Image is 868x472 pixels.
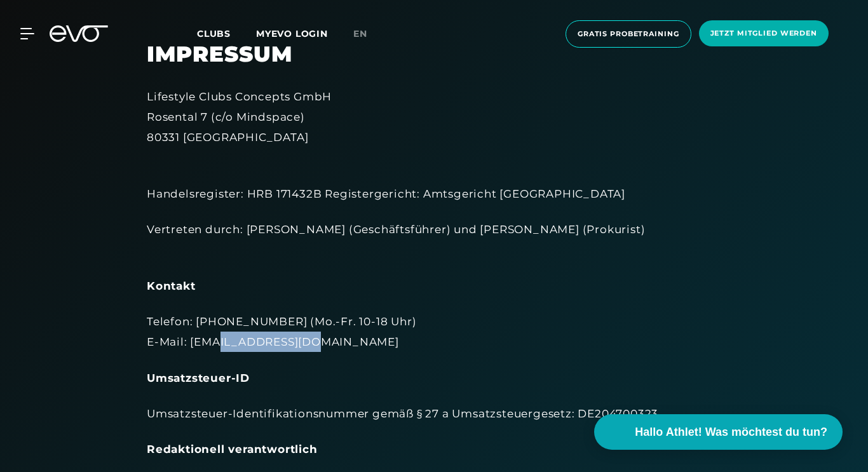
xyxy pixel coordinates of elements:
span: Clubs [197,28,231,39]
div: Handelsregister: HRB 171432B Registergericht: Amtsgericht [GEOGRAPHIC_DATA] [147,163,721,205]
span: Jetzt Mitglied werden [710,28,817,39]
div: Telefon: [PHONE_NUMBER] (Mo.-Fr. 10-18 Uhr) E-Mail: [EMAIL_ADDRESS][DOMAIN_NAME] [147,311,721,353]
div: Umsatzsteuer-Identifikationsnummer gemäß § 27 a Umsatzsteuergesetz: DE204700323 [147,403,721,424]
span: en [353,28,367,39]
span: Hallo Athlet! Was möchtest du tun? [635,424,827,441]
strong: Umsatzsteuer-ID [147,372,250,384]
a: MYEVO LOGIN [256,28,328,39]
strong: Kontakt [147,280,196,292]
a: en [353,27,383,41]
div: Vertreten durch: [PERSON_NAME] (Geschäftsführer) und [PERSON_NAME] (Prokurist) [147,219,721,260]
span: Gratis Probetraining [578,29,679,39]
a: Gratis Probetraining [562,20,695,48]
button: Hallo Athlet! Was möchtest du tun? [594,414,843,450]
a: Jetzt Mitglied werden [695,20,832,48]
strong: Redaktionell verantwortlich [147,443,318,455]
div: Lifestyle Clubs Concepts GmbH Rosental 7 (c/o Mindspace) 80331 [GEOGRAPHIC_DATA] [147,86,721,148]
a: Clubs [197,27,256,39]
